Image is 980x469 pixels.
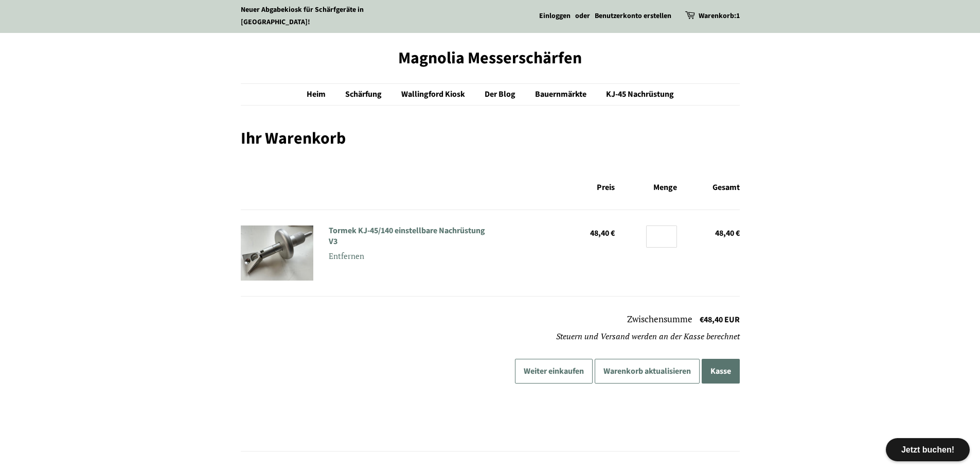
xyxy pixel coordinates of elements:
button: Warenkorb aktualisieren [595,359,700,384]
font: KJ-45 Nachrüstung [606,89,674,100]
font: oder [575,11,590,21]
font: 48,40 € [590,228,615,239]
font: Weiter einkaufen [524,366,584,377]
font: Entfernen [329,251,364,261]
font: €48,40 EUR [700,314,740,325]
font: Der Blog [485,89,515,100]
font: Bauernmärkte [535,89,586,100]
font: Kasse [710,366,731,377]
a: Magnolia Messerschärfen [241,48,740,68]
img: Tormek KJ-45/140 einstellbare Nachrüstung V3 [241,225,314,281]
a: Einloggen [539,11,571,21]
font: Zwischensumme [627,313,692,325]
font: 1 [736,11,740,21]
a: Benutzerkonto erstellen [595,11,671,21]
font: Gesamt [712,182,740,193]
a: Schärfung [337,84,392,105]
input: Menge [646,225,678,247]
a: Wallingford Kiosk [394,84,475,105]
font: Steuern und Versand werden an der Kasse berechnet [556,331,740,342]
font: Menge [653,182,677,193]
font: Preis [597,182,615,193]
a: Bauernmärkte [527,84,597,105]
a: Warenkorb:1 [699,10,740,23]
a: Weiter einkaufen [515,359,593,384]
a: Neuer Abgabekiosk für Schärfgeräte in [GEOGRAPHIC_DATA]! [241,5,364,27]
font: Warenkorb aktualisieren [603,366,691,377]
a: Heim [307,84,336,105]
font: Wallingford Kiosk [401,89,465,100]
a: Entfernen [329,249,490,264]
a: KJ-45 Nachrüstung [598,84,674,105]
a: Der Blog [477,84,526,105]
font: Magnolia Messerschärfen [398,46,582,70]
a: Tormek KJ-45/140 einstellbare Nachrüstung V3 [329,225,490,247]
font: Schärfung [345,89,382,100]
button: Kasse [702,359,740,384]
font: Heim [307,89,326,100]
font: Jetzt buchen! [901,445,954,454]
font: 48,40 € [715,228,740,239]
font: Tormek KJ-45/140 einstellbare Nachrüstung V3 [329,225,485,247]
font: Warenkorb: [699,11,736,21]
font: Ihr Warenkorb [241,127,346,150]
